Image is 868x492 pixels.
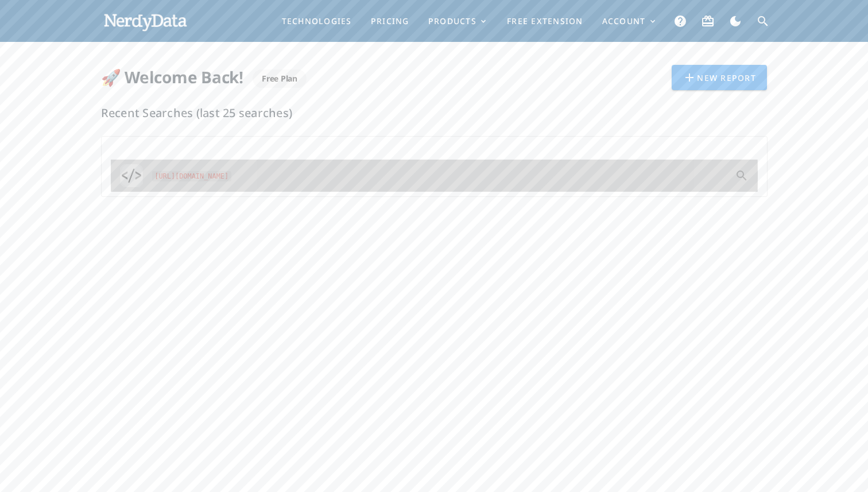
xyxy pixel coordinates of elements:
[152,171,231,182] code: [URL][DOMAIN_NAME]
[694,7,722,35] div: Make a Wish
[101,65,484,89] h1: 🚀 Welcome Back!
[506,16,583,26] span: Free Extension
[648,17,657,26] i: expand_more
[683,71,756,84] span: New Report
[428,16,488,26] span: Products
[701,14,715,28] i: redeem
[262,69,297,88] span: Free Plan
[361,11,418,32] a: Pricing
[673,14,687,28] i: help
[418,11,497,32] button: Products
[683,71,696,84] i: add
[272,11,361,32] a: Technologies
[602,16,657,26] span: Account
[722,7,749,35] button: Dark Mode Toggle
[253,69,307,88] a: Free Plan
[497,11,592,32] a: Free Extension
[735,169,749,183] i: search
[101,3,188,40] a: NerdyData.com
[672,65,768,90] a: New Report
[666,7,694,35] button: Help
[756,14,770,28] i: search
[370,16,409,26] span: Pricing
[592,11,666,32] button: Account Settings
[281,16,351,26] span: Technologies
[749,7,777,35] button: Search
[479,17,488,26] i: expand_more
[101,104,768,122] h3: Recent Searches (last 25 searches)
[728,14,742,28] i: dark_mode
